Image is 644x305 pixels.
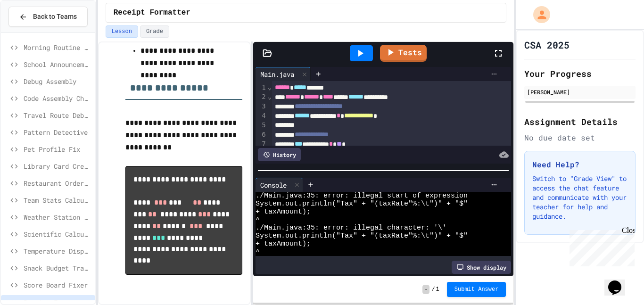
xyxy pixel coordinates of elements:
span: Scientific Calculator [24,229,91,239]
div: 1 [256,83,267,92]
span: ./Main.java:35: error: illegal character: '\' [256,224,446,232]
div: Main.java [256,69,299,79]
a: Tests [380,45,427,62]
div: [PERSON_NAME] [527,88,633,96]
span: Receipt Formatter [114,7,190,18]
span: Debug Assembly [24,76,91,86]
span: Restaurant Order System [24,178,91,188]
div: 4 [256,111,267,121]
span: Score Board Fixer [24,280,91,290]
iframe: chat widget [604,267,635,296]
div: Show display [452,261,511,274]
span: Pet Profile Fix [24,144,91,154]
button: Grade [140,25,169,38]
iframe: chat widget [566,226,635,266]
div: 6 [256,130,267,140]
span: Back to Teams [33,12,77,22]
div: Main.java [256,67,311,81]
button: Lesson [106,25,138,38]
span: Fold line [267,93,272,100]
span: Pattern Detective [24,127,91,137]
div: 2 [256,92,267,102]
span: Library Card Creator [24,161,91,171]
span: Morning Routine Fix [24,42,91,52]
span: - [422,285,429,294]
span: 1 [436,286,439,293]
span: + taxAmount); [256,240,311,248]
div: No due date set [524,132,636,143]
span: / [431,286,435,293]
span: System.out.println("Tax" + "(taxRate"%:\t")" + "$" [256,200,468,208]
div: History [258,148,301,161]
h1: CSA 2025 [524,38,570,51]
span: ./Main.java:35: error: illegal start of expression [256,192,468,200]
button: Back to Teams [8,7,88,27]
span: Submit Answer [454,286,499,293]
span: Weather Station Debugger [24,212,91,222]
span: Fold line [267,83,272,91]
h3: Need Help? [532,159,627,170]
span: + taxAmount); [256,208,311,216]
span: Team Stats Calculator [24,195,91,205]
div: Chat with us now!Close [4,4,65,60]
span: Temperature Display Fix [24,246,91,256]
div: Console [256,180,291,190]
div: 7 [256,140,267,149]
span: ^ [256,216,260,224]
span: System.out.println("Tax" + "(taxRate"%:\t")" + "$" [256,232,468,240]
div: Console [256,178,303,192]
div: My Account [523,4,553,25]
p: Switch to "Grade View" to access the chat feature and communicate with your teacher for help and ... [532,174,627,221]
div: 5 [256,121,267,130]
h2: Assignment Details [524,115,636,128]
h2: Your Progress [524,67,636,80]
span: Code Assembly Challenge [24,93,91,103]
span: Travel Route Debugger [24,110,91,120]
button: Submit Answer [447,282,506,297]
span: Snack Budget Tracker [24,263,91,273]
span: School Announcements [24,59,91,69]
div: 3 [256,102,267,111]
